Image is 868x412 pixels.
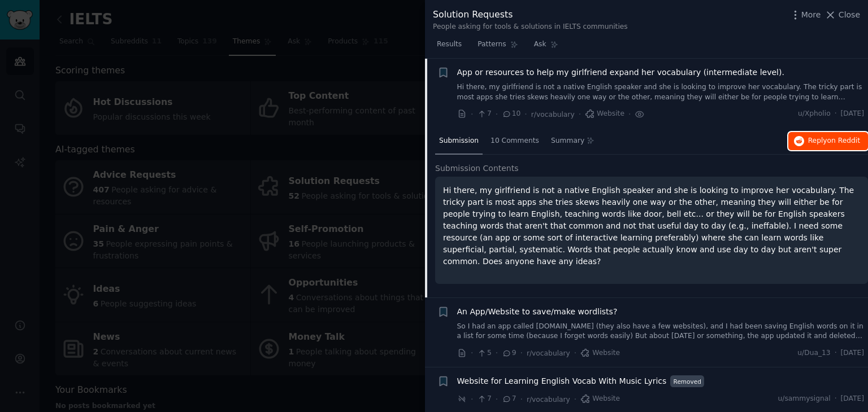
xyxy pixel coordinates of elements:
span: Close [839,9,860,21]
span: [DATE] [841,394,864,404]
span: · [835,109,837,119]
span: Results [437,40,462,50]
span: · [471,393,473,405]
a: Hi there, my girlfriend is not a native English speaker and she is looking to improve her vocabul... [457,82,865,102]
span: · [835,394,837,404]
span: · [524,108,527,120]
span: Ask [534,40,546,50]
span: · [835,348,837,358]
a: Ask [530,36,562,59]
a: App or resources to help my girlfriend expand her vocabulary (intermediate level). [457,67,784,78]
span: Website [580,348,620,358]
span: r/vocabulary [527,396,570,404]
span: u/Dua_13 [797,348,830,358]
span: · [628,108,631,120]
span: · [574,347,576,359]
a: An App/Website to save/make wordlists? [457,306,618,318]
span: Summary [551,136,584,146]
a: Patterns [474,36,522,59]
span: on Reddit [827,137,860,144]
span: Reply [808,136,860,146]
span: 10 Comments [491,136,539,146]
span: · [496,347,498,359]
p: Hi there, my girlfriend is not a native English speaker and she is looking to improve her vocabul... [443,185,860,268]
button: Close [824,9,860,21]
span: 7 [477,394,491,404]
span: · [471,108,473,120]
button: More [789,9,821,21]
span: 10 [502,109,520,119]
span: u/sammysignal [778,394,831,404]
a: So I had an app called [DOMAIN_NAME] (they also have a few websites), and I had been saving Engli... [457,322,865,341]
span: Website [585,109,624,119]
span: 7 [502,394,516,404]
div: Solution Requests [433,8,628,22]
span: r/vocabulary [527,349,570,357]
a: Results [433,36,466,59]
span: More [801,9,821,21]
span: Submission Contents [435,163,519,174]
span: u/Xpholio [798,109,831,119]
span: · [520,393,523,405]
span: [DATE] [841,109,864,119]
span: 7 [477,109,491,119]
button: Replyon Reddit [788,132,868,150]
span: · [471,347,473,359]
div: People asking for tools & solutions in IELTS communities [433,22,628,32]
span: · [574,393,576,405]
span: r/vocabulary [531,111,575,119]
span: [DATE] [841,348,864,358]
span: 9 [502,348,516,358]
span: · [579,108,581,120]
span: Removed [670,375,704,387]
span: Submission [439,136,479,146]
a: Website for Learning English Vocab With Music Lyrics [457,375,667,387]
span: · [496,393,498,405]
span: Website [580,394,620,404]
span: · [496,108,498,120]
span: Patterns [478,40,506,50]
span: · [520,347,523,359]
span: 5 [477,348,491,358]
